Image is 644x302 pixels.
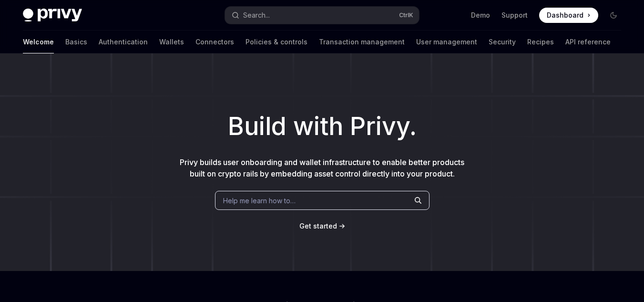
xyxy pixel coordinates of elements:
a: Policies & controls [245,31,307,53]
a: Wallets [159,31,184,53]
a: Demo [471,10,490,20]
a: Welcome [23,31,54,53]
a: Authentication [99,31,148,53]
a: Basics [65,31,87,53]
a: Support [501,10,528,20]
img: dark logo [23,9,82,22]
a: Dashboard [539,8,598,23]
a: Security [489,31,516,53]
a: Connectors [195,31,234,53]
span: Dashboard [547,10,583,20]
span: Privy builds user onboarding and wallet infrastructure to enable better products built on crypto ... [180,157,464,178]
span: Ctrl K [399,11,413,19]
a: User management [416,31,477,53]
button: Open search [225,7,419,24]
button: Toggle dark mode [606,8,621,23]
div: Search... [243,10,270,21]
a: Transaction management [319,31,405,53]
a: API reference [565,31,611,53]
a: Recipes [527,31,554,53]
h1: Build with Privy. [15,108,629,145]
